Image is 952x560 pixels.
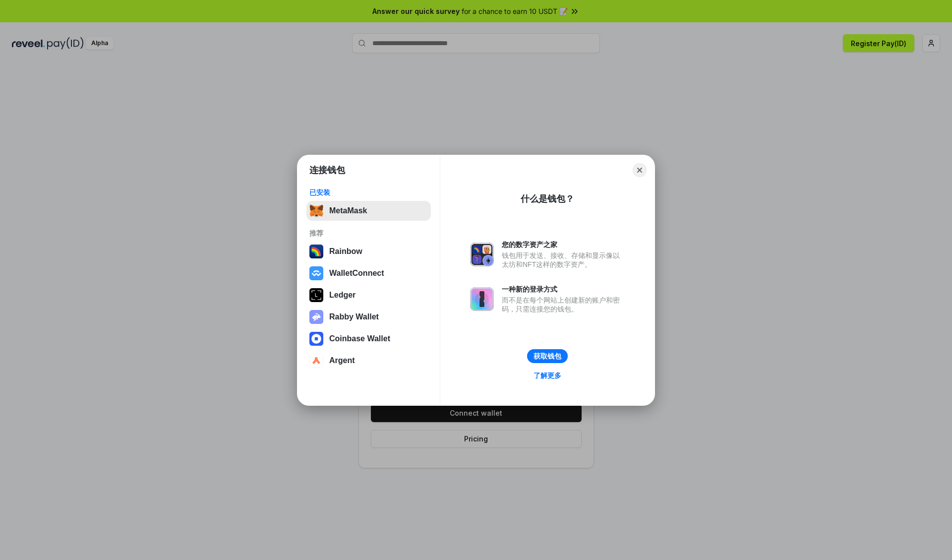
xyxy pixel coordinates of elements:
[329,334,390,343] div: Coinbase Wallet
[306,242,431,261] button: Rainbow
[306,307,431,327] button: Rabby Wallet
[329,269,384,278] div: WalletConnect
[528,369,567,382] a: 了解更多
[309,164,345,176] h1: 连接钱包
[521,193,574,205] div: 什么是钱包？
[309,229,428,238] div: 推荐
[306,263,431,283] button: WalletConnect
[306,285,431,305] button: Ledger
[309,204,323,218] img: svg+xml,%3Csvg%20fill%3D%22none%22%20height%3D%2233%22%20viewBox%3D%220%200%2035%2033%22%20width%...
[309,354,323,368] img: svg+xml,%3Csvg%20width%3D%2228%22%20height%3D%2228%22%20viewBox%3D%220%200%2028%2028%22%20fill%3D...
[309,266,323,280] img: svg+xml,%3Csvg%20width%3D%2228%22%20height%3D%2228%22%20viewBox%3D%220%200%2028%2028%22%20fill%3D...
[329,206,367,215] div: MetaMask
[309,288,323,302] img: svg+xml,%3Csvg%20xmlns%3D%22http%3A%2F%2Fwww.w3.org%2F2000%2Fsvg%22%20width%3D%2228%22%20height%3...
[534,352,561,361] div: 获取钱包
[502,285,625,294] div: 一种新的登录方式
[306,351,431,371] button: Argent
[470,287,494,311] img: svg+xml,%3Csvg%20xmlns%3D%22http%3A%2F%2Fwww.w3.org%2F2000%2Fsvg%22%20fill%3D%22none%22%20viewBox...
[329,247,362,256] div: Rainbow
[309,332,323,346] img: svg+xml,%3Csvg%20width%3D%2228%22%20height%3D%2228%22%20viewBox%3D%220%200%2028%2028%22%20fill%3D...
[306,201,431,221] button: MetaMask
[309,188,428,197] div: 已安装
[329,291,356,300] div: Ledger
[309,245,323,258] img: svg+xml,%3Csvg%20width%3D%22120%22%20height%3D%22120%22%20viewBox%3D%220%200%20120%20120%22%20fil...
[502,296,625,313] div: 而不是在每个网站上创建新的账户和密码，只需连接您的钱包。
[306,329,431,349] button: Coinbase Wallet
[534,371,561,380] div: 了解更多
[502,240,625,249] div: 您的数字资产之家
[527,349,568,363] button: 获取钱包
[309,310,323,324] img: svg+xml,%3Csvg%20xmlns%3D%22http%3A%2F%2Fwww.w3.org%2F2000%2Fsvg%22%20fill%3D%22none%22%20viewBox...
[470,243,494,266] img: svg+xml,%3Csvg%20xmlns%3D%22http%3A%2F%2Fwww.w3.org%2F2000%2Fsvg%22%20fill%3D%22none%22%20viewBox...
[633,163,647,177] button: Close
[329,312,379,321] div: Rabby Wallet
[502,251,625,269] div: 钱包用于发送、接收、存储和显示像以太坊和NFT这样的数字资产。
[329,356,355,365] div: Argent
